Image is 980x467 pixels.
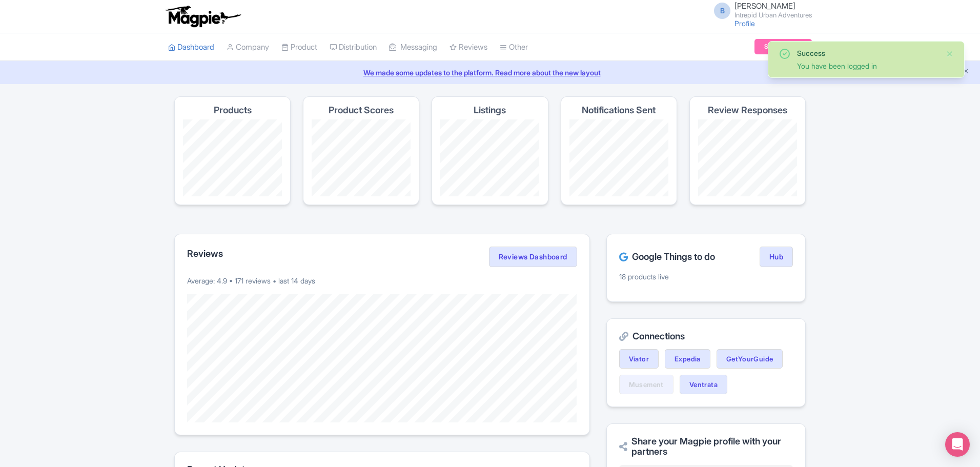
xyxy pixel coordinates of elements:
[168,33,214,62] a: Dashboard
[760,247,793,267] a: Hub
[797,48,937,58] div: Success
[474,105,506,115] h4: Listings
[619,271,793,282] p: 18 products live
[619,436,793,457] h2: Share your Magpie profile with your partners
[797,60,937,71] div: You have been logged in
[665,349,710,369] a: Expedia
[450,33,487,62] a: Reviews
[717,349,783,369] a: GetYourGuide
[6,67,974,78] a: We made some updates to the platform. Read more about the new layout
[163,5,242,28] img: logo-ab69f6fb50320c5b225c76a69d11143b.png
[329,105,394,115] h4: Product Scores
[945,432,970,457] div: Open Intercom Messenger
[227,33,269,62] a: Company
[946,48,954,60] button: Close
[734,19,755,28] a: Profile
[389,33,437,62] a: Messaging
[708,105,787,115] h4: Review Responses
[754,39,812,54] a: Subscription
[619,331,793,341] h2: Connections
[619,375,673,394] a: Musement
[187,249,223,259] h2: Reviews
[962,66,970,78] button: Close announcement
[734,1,795,11] span: [PERSON_NAME]
[187,275,577,286] p: Average: 4.9 • 171 reviews • last 14 days
[714,3,730,19] span: B
[281,33,317,62] a: Product
[489,247,577,267] a: Reviews Dashboard
[330,33,377,62] a: Distribution
[582,105,656,115] h4: Notifications Sent
[214,105,252,115] h4: Products
[734,12,812,18] small: Intrepid Urban Adventures
[619,252,715,262] h2: Google Things to do
[619,349,659,369] a: Viator
[680,375,727,394] a: Ventrata
[708,2,812,18] a: B [PERSON_NAME] Intrepid Urban Adventures
[500,33,528,62] a: Other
